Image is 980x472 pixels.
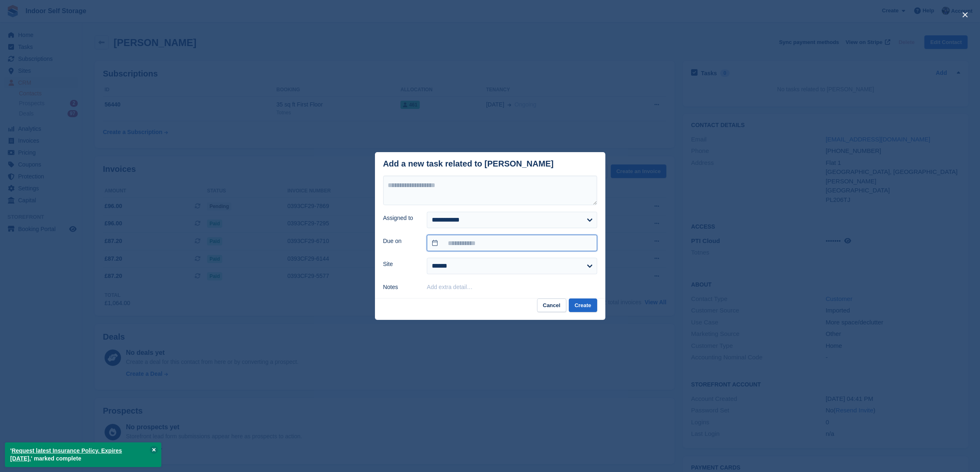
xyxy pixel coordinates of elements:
[569,298,597,312] button: Create
[383,159,554,169] div: Add a new task related to [PERSON_NAME]
[383,237,417,245] label: Due on
[383,260,417,268] label: Site
[383,214,417,222] label: Assigned to
[959,8,972,21] button: close
[537,298,566,312] button: Cancel
[5,442,161,467] p: ' ' marked complete
[10,447,122,462] a: Request latest Insurance Policy. Expires [DATE].
[383,283,417,292] label: Notes
[427,284,473,290] button: Add extra detail…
